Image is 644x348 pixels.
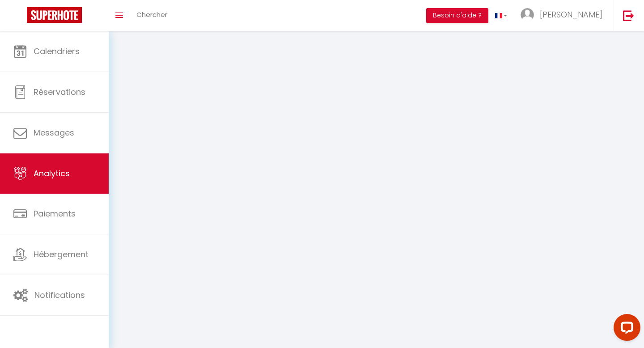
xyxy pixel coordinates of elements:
[34,127,74,138] span: Messages
[623,10,634,21] img: logout
[540,9,602,20] span: [PERSON_NAME]
[34,249,89,260] span: Hébergement
[27,7,82,23] img: Super Booking
[34,289,85,301] span: Notifications
[34,46,80,57] span: Calendriers
[136,10,167,19] span: Chercher
[521,8,534,21] img: ...
[34,86,85,98] span: Réservations
[426,8,488,23] button: Besoin d'aide ?
[34,168,70,179] span: Analytics
[34,208,76,219] span: Paiements
[606,310,644,348] iframe: LiveChat chat widget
